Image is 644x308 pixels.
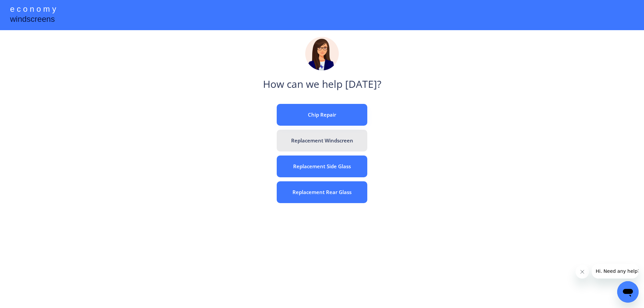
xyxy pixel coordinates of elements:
button: Replacement Windscreen [277,130,367,151]
iframe: Message from company [592,264,639,279]
div: windscreens [10,13,55,26]
iframe: Close message [576,265,589,279]
button: Chip Repair [277,104,367,126]
button: Replacement Rear Glass [277,181,367,203]
span: Hi. Need any help? [4,5,48,10]
img: madeline.png [305,37,339,70]
button: Replacement Side Glass [277,156,367,177]
div: How can we help [DATE]? [263,77,381,92]
iframe: Button to launch messaging window [617,281,639,303]
div: e c o n o m y [10,3,56,16]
